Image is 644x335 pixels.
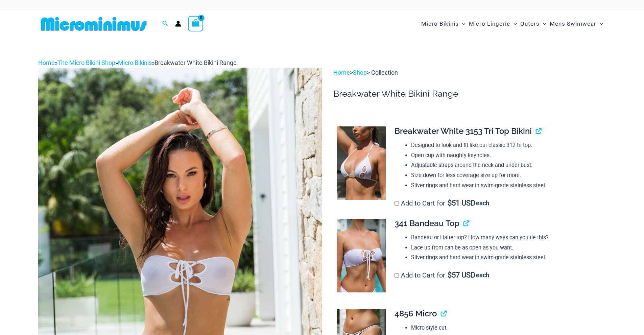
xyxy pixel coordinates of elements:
[395,218,459,228] span: 341 Bandeau Top
[395,273,399,278] input: Add to Cart for$57 USD each
[548,14,605,34] a: Mens SwimwearMenu ToggleMenu Toggle
[476,200,489,207] span: each
[448,199,452,207] span: $
[333,68,606,78] p: > > Collection
[476,272,489,279] span: each
[448,271,452,279] span: $
[411,140,600,150] li: Designed to look and fit like our classic 312 tri top.
[395,201,399,206] input: Add to Cart for$51 USD each
[510,15,517,32] span: Menu Toggle
[411,253,600,263] li: Silver rings and hard wear in swim-grade stainless steel.
[337,126,386,200] img: Breakwater White 3153 Top
[333,89,606,99] h1: Breakwater White Bikini Range
[469,15,510,32] span: Micro Lingerie
[395,271,489,279] label: Add to Cart for
[411,323,600,333] li: Micro style cut.
[38,59,55,66] a: Home
[596,15,603,32] span: Menu Toggle
[154,59,237,66] span: Breakwater White Bikini Range
[540,15,546,32] span: Menu Toggle
[188,16,204,31] a: View Shopping Cart, empty
[395,126,532,136] span: Breakwater White 3153 Tri Top Bikini
[420,14,467,34] a: Micro BikinisMenu ToggleMenu Toggle
[38,59,237,66] span: » » »
[448,200,475,207] span: 51 USD
[333,69,350,76] a: Home
[519,14,548,34] a: OutersMenu ToggleMenu Toggle
[550,15,596,32] span: Mens Swimwear
[459,15,466,32] span: Menu Toggle
[175,21,181,27] a: Account icon link
[395,199,489,207] label: Add to Cart for
[411,233,600,243] li: Bandeau or Halter top? How many ways can you tie this?
[337,219,386,292] img: Breakwater White 341 Top
[353,69,367,76] a: Shop
[162,20,168,28] a: Search icon link
[118,59,152,66] a: Micro Bikinis
[411,243,600,253] li: Lace up front can be as open as you want.
[38,16,149,31] img: MM SHOP LOGO FLAT
[411,150,600,161] li: Open cup with naughty keyholes.
[411,170,600,181] li: Size down for less coverage size up for more.
[448,272,475,279] span: 57 USD
[520,15,540,32] span: Outers
[411,181,600,191] li: Silver rings and hard wear in swim-grade stainless steel.
[57,59,115,66] a: The Micro Bikini Shop
[421,15,459,32] span: Micro Bikinis
[411,160,600,170] li: Adjustable straps around the neck and under bust.
[419,13,606,35] nav: Site Navigation
[395,309,437,318] span: 4856 Micro
[467,14,519,34] a: Micro LingerieMenu ToggleMenu Toggle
